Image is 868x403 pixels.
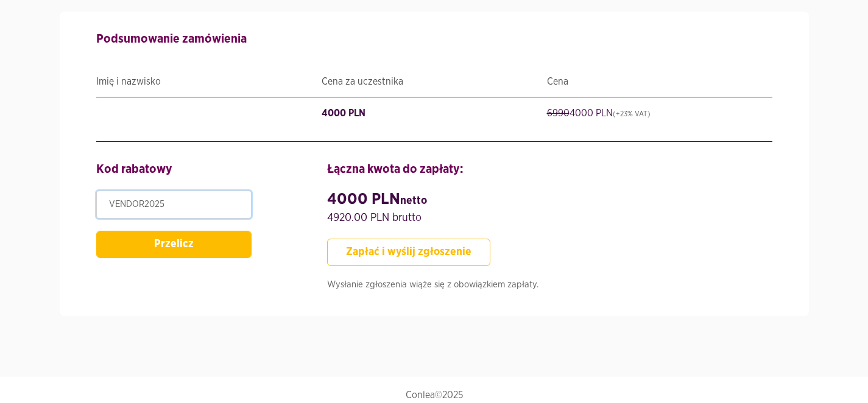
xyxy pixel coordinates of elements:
div: Imię i nazwisko [96,72,322,91]
span: 4920.00 PLN brutto [327,212,422,223]
u: (+23% VAT) [613,110,651,117]
strong: Kod rabatowy [96,163,172,175]
strong: Podsumowanie zamówienia [96,33,247,45]
s: 4000 PLN [322,108,365,118]
s: 6990 [547,108,570,118]
p: Conlea©2025 [96,389,772,401]
div: Cena za uczestnika [322,72,547,91]
div: Cena [547,72,772,91]
button: Przelicz [96,231,252,258]
button: Zapłać i wyślij zgłoszenie [327,239,490,266]
input: Kod promocyjny [96,191,252,219]
strong: 4000 PLN [327,191,427,207]
s: 4000 PLN [547,108,651,118]
strong: Łączna kwota do zapłaty: [327,163,464,175]
span: netto [400,195,427,206]
p: Wysłanie zgłoszenia wiąże się z obowiązkiem zapłaty. [327,278,772,292]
